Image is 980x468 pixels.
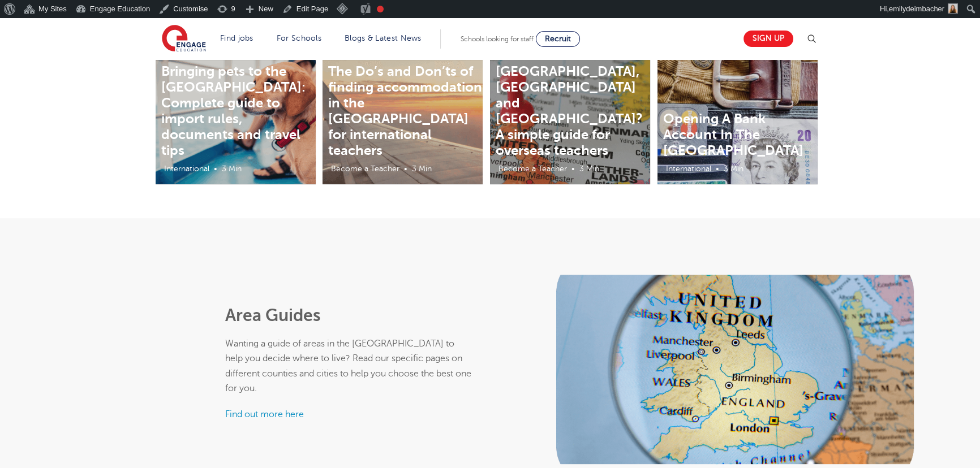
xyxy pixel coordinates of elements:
li: 3 Min [723,162,745,175]
a: The Do’s and Don’ts of finding accommodation in the [GEOGRAPHIC_DATA] for international teachers [328,63,482,158]
img: Engage Education [162,25,206,53]
li: • [715,162,720,175]
li: 3 Min [221,162,243,175]
a: Sign up [743,31,793,47]
li: Become a Teacher [325,162,401,175]
a: Recruit [536,31,580,47]
a: Opening A Bank Account In The [GEOGRAPHIC_DATA] [663,111,803,158]
h2: Area Guides [225,306,472,325]
li: • [213,162,218,175]
a: Find jobs [220,34,253,42]
a: Bringing pets to the [GEOGRAPHIC_DATA]: Complete guide to import rules, documents and travel tips [161,63,306,158]
li: 3 Min [578,162,600,175]
a: Blogs & Latest News [345,34,422,42]
span: Recruit [545,34,571,43]
a: What’s the difference between the [GEOGRAPHIC_DATA], [GEOGRAPHIC_DATA] and [GEOGRAPHIC_DATA]? A s... [496,32,643,158]
span: emilydeimbacher [889,5,944,13]
li: • [570,162,576,175]
span: Schools looking for staff [461,35,534,43]
li: International [660,162,712,175]
a: For Schools [277,34,321,42]
a: Find out more here [225,409,304,419]
li: International [158,162,210,175]
p: Wanting a guide of areas in the [GEOGRAPHIC_DATA] to help you decide where to live? Read our spec... [225,336,472,396]
li: • [403,162,409,175]
div: Focus keyphrase not set [377,6,384,12]
li: 3 Min [411,162,433,175]
li: Become a Teacher [493,162,568,175]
